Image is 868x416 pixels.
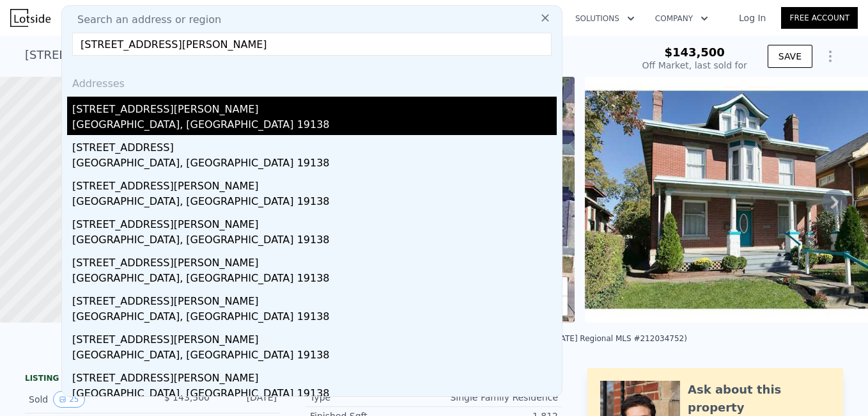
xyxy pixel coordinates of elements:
button: Company [645,7,718,30]
div: [GEOGRAPHIC_DATA], [GEOGRAPHIC_DATA] 19138 [72,271,557,289]
span: $143,500 [664,45,725,59]
div: [STREET_ADDRESS][PERSON_NAME] [72,289,557,309]
div: [GEOGRAPHIC_DATA], [GEOGRAPHIC_DATA] 19138 [72,309,557,327]
a: Log In [724,12,781,24]
a: Free Account [781,7,858,29]
div: [GEOGRAPHIC_DATA], [GEOGRAPHIC_DATA] 19138 [72,156,557,173]
span: $ 143,500 [164,392,210,403]
div: [GEOGRAPHIC_DATA], [GEOGRAPHIC_DATA] 19138 [72,348,557,365]
div: [STREET_ADDRESS][PERSON_NAME] [72,365,557,386]
div: [STREET_ADDRESS][PERSON_NAME] [72,250,557,271]
div: [GEOGRAPHIC_DATA], [GEOGRAPHIC_DATA] 19138 [72,117,557,135]
div: [STREET_ADDRESS] [72,135,557,156]
button: View historical data [53,391,84,408]
div: Sold [29,391,143,408]
div: Single Family Residence [434,391,558,404]
span: Search an address or region [67,12,221,28]
button: SAVE [768,45,812,68]
div: [GEOGRAPHIC_DATA], [GEOGRAPHIC_DATA] 19138 [72,194,557,212]
div: [STREET_ADDRESS][PERSON_NAME] [72,327,557,348]
div: Type [310,391,434,404]
button: Show Options [818,44,843,69]
div: [GEOGRAPHIC_DATA], [GEOGRAPHIC_DATA] 19138 [72,232,557,250]
div: [STREET_ADDRESS][PERSON_NAME] [72,173,557,194]
div: Off Market, last sold for [642,59,747,72]
img: Lotside [10,9,50,27]
div: [STREET_ADDRESS][PERSON_NAME] [72,97,557,117]
div: [GEOGRAPHIC_DATA], [GEOGRAPHIC_DATA] 19138 [72,386,557,404]
div: [STREET_ADDRESS][PERSON_NAME] , Columbus , OH 43205 [25,46,364,64]
div: Addresses [67,66,557,97]
div: [STREET_ADDRESS][PERSON_NAME] [72,212,557,232]
div: LISTING & SALE HISTORY [25,373,281,386]
input: Enter an address, city, region, neighborhood or zip code [72,33,552,56]
button: Solutions [565,7,645,30]
div: [DATE] [220,391,277,408]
